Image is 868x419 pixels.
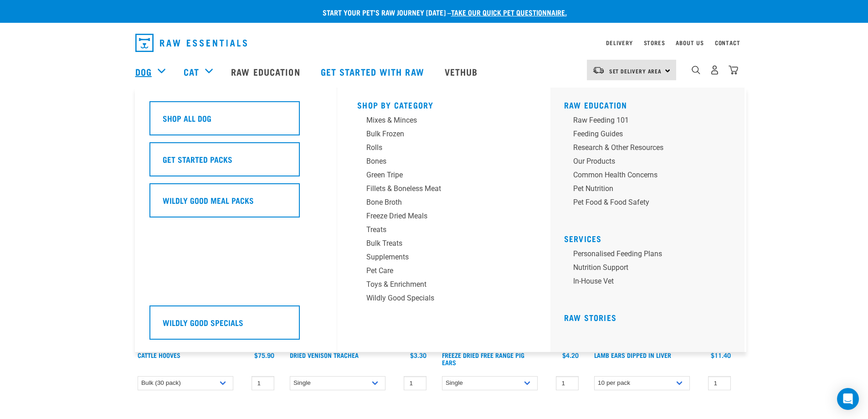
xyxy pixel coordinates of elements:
h5: Shop By Category [357,100,530,108]
div: Bones [366,156,508,167]
div: $75.90 [254,352,274,359]
h5: Services [564,234,737,241]
div: Bulk Frozen [366,129,508,140]
a: Lamb Ears Dipped in Liver [594,353,671,357]
div: Freeze Dried Meals [366,211,508,222]
div: Green Tripe [366,170,508,181]
div: Our Products [573,156,715,167]
a: Raw Education [564,103,627,107]
a: take our quick pet questionnaire. [451,10,567,14]
input: 1 [404,376,426,390]
a: Raw Education [222,53,311,90]
div: Open Intercom Messenger [837,388,859,410]
a: Toys & Enrichment [357,279,530,293]
a: Shop All Dog [149,101,323,142]
div: Pet Care [366,265,508,276]
a: Raw Feeding 101 [564,115,737,129]
a: Pet Care [357,265,530,279]
div: Raw Feeding 101 [573,115,715,126]
img: user.png [710,65,719,75]
a: Personalised Feeding Plans [564,248,737,262]
a: Dog [135,65,152,78]
a: About Us [676,41,704,44]
div: Supplements [366,252,508,263]
h5: Get Started Packs [163,153,232,165]
div: $4.20 [562,352,579,359]
input: 1 [556,376,579,390]
a: Delivery [606,41,632,44]
div: Research & Other Resources [573,142,715,153]
a: Dried Venison Trachea [290,353,359,357]
a: Pet Food & Food Safety [564,197,737,211]
span: Set Delivery Area [609,69,662,72]
a: Wildly Good Meal Packs [149,183,323,224]
input: 1 [708,376,731,390]
img: van-moving.png [592,66,605,74]
div: Fillets & Boneless Meat [366,183,508,194]
a: In-house vet [564,276,737,290]
h5: Wildly Good Meal Packs [163,194,254,206]
a: Mixes & Minces [357,115,530,129]
img: home-icon-1@2x.png [692,66,700,74]
nav: dropdown navigation [128,30,740,56]
a: Cat [184,65,199,78]
div: Toys & Enrichment [366,279,508,290]
div: Bulk Treats [366,238,508,249]
div: Pet Nutrition [573,183,715,194]
a: Nutrition Support [564,262,737,276]
a: Freeze Dried Free Range Pig Ears [442,353,524,364]
input: 1 [252,376,274,390]
div: Common Health Concerns [573,170,715,181]
a: Fillets & Boneless Meat [357,183,530,197]
a: Common Health Concerns [564,170,737,183]
a: Wildly Good Specials [149,305,323,347]
a: Freeze Dried Meals [357,211,530,224]
div: Bone Broth [366,197,508,208]
a: Stores [644,41,665,44]
a: Our Products [564,156,737,170]
a: Get started with Raw [312,53,436,90]
h5: Wildly Good Specials [163,316,243,328]
a: Raw Stories [564,315,616,320]
div: Rolls [366,142,508,153]
a: Supplements [357,252,530,265]
h5: Shop All Dog [163,112,211,124]
a: Rolls [357,142,530,156]
a: Get Started Packs [149,142,323,183]
div: $3.30 [410,352,426,359]
a: Bulk Frozen [357,129,530,142]
a: Vethub [436,53,489,90]
div: Pet Food & Food Safety [573,197,715,208]
div: Mixes & Minces [366,115,508,126]
a: Contact [715,41,740,44]
a: Green Tripe [357,170,530,183]
a: Cattle Hooves [138,353,180,357]
a: Bones [357,156,530,170]
img: home-icon@2x.png [729,65,738,75]
div: $11.40 [711,352,731,359]
a: Bone Broth [357,197,530,211]
div: Feeding Guides [573,129,715,140]
a: Bulk Treats [357,238,530,252]
div: Treats [366,224,508,235]
a: Research & Other Resources [564,142,737,156]
a: Pet Nutrition [564,183,737,197]
div: Wildly Good Specials [366,293,508,304]
a: Feeding Guides [564,129,737,142]
a: Wildly Good Specials [357,293,530,306]
img: Raw Essentials Logo [135,34,247,52]
a: Treats [357,224,530,238]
